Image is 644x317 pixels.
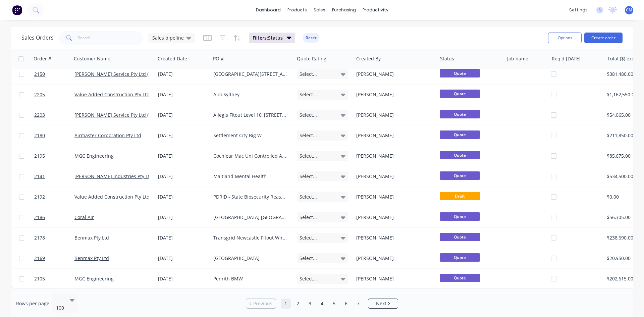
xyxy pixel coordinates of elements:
[440,110,480,118] span: Quote
[281,299,291,309] a: Page 1 is your current page
[243,299,401,309] ul: Pagination
[16,300,49,307] span: Rows per page
[74,132,141,139] a: Airmaster Corporation Pty Ltd
[213,194,288,200] div: PDRID - State Biosecurity Reasearch Centre
[356,153,431,159] div: [PERSON_NAME]
[34,64,74,84] a: 2150
[34,248,74,268] a: 2169
[34,234,45,241] span: 2178
[158,55,187,62] div: Created Date
[356,71,431,77] div: [PERSON_NAME]
[21,35,54,41] h1: Sales Orders
[440,233,480,241] span: Quote
[300,214,317,221] span: Select...
[34,207,74,227] a: 2186
[303,33,319,43] button: Reset
[34,55,51,62] div: Order #
[34,173,45,180] span: 2141
[329,299,339,309] a: Page 5
[213,153,288,159] div: Cochlear Mac Uni Controlled Area Stage 2
[440,212,480,221] span: Quote
[300,234,317,241] span: Select...
[213,255,288,262] div: [GEOGRAPHIC_DATA]
[368,300,398,307] a: Next page
[213,132,288,139] div: Settlement City Big W
[158,153,208,159] div: [DATE]
[158,132,208,139] div: [DATE]
[34,269,74,289] a: 2105
[356,194,431,200] div: [PERSON_NAME]
[300,91,317,98] span: Select...
[34,228,74,248] a: 2178
[158,255,208,262] div: [DATE]
[74,275,114,282] a: MGC Engineering
[34,153,45,159] span: 2195
[56,305,65,311] div: 100
[78,31,143,45] input: Search...
[356,132,431,139] div: [PERSON_NAME]
[356,112,431,118] div: [PERSON_NAME]
[300,153,317,159] span: Select...
[74,214,94,220] a: Coral Air
[74,71,211,77] a: [PERSON_NAME] Service Pty Ltd ([PERSON_NAME] - Spotless)
[440,130,480,139] span: Quote
[213,173,288,180] div: Maitland Mental Health
[305,299,315,309] a: Page 3
[158,234,208,241] div: [DATE]
[440,253,480,262] span: Quote
[356,55,381,62] div: Created By
[284,5,310,15] div: products
[353,299,363,309] a: Page 7
[34,146,74,166] a: 2195
[213,112,288,118] div: Allegis Fitout Level 10, [STREET_ADDRESS]
[584,33,623,43] button: Create order
[253,5,284,15] a: dashboard
[440,192,480,200] span: Draft
[253,35,283,41] span: Filters: Status
[300,255,317,262] span: Select...
[440,90,480,98] span: Quote
[341,299,351,309] a: Page 6
[552,55,581,62] div: Req'd [DATE]
[356,91,431,98] div: [PERSON_NAME]
[297,55,326,62] div: Quote Rating
[356,275,431,282] div: [PERSON_NAME]
[34,71,45,77] span: 2150
[34,132,45,139] span: 2180
[34,194,45,200] span: 2192
[440,171,480,180] span: Quote
[300,173,317,180] span: Select...
[34,91,45,98] span: 2205
[246,300,276,307] a: Previous page
[34,166,74,187] a: 2141
[74,55,110,62] div: Customer Name
[507,55,528,62] div: Job name
[34,125,74,146] a: 2180
[74,255,109,261] a: Benmax Pty Ltd
[293,299,303,309] a: Page 2
[213,214,288,221] div: [GEOGRAPHIC_DATA] [GEOGRAPHIC_DATA]
[34,187,74,207] a: 2192
[548,33,582,43] button: Options
[74,112,211,118] a: [PERSON_NAME] Service Pty Ltd ([PERSON_NAME] - Spotless)
[300,132,317,139] span: Select...
[34,255,45,262] span: 2169
[626,7,632,13] span: CM
[213,55,224,62] div: PO #
[12,5,22,15] img: Factory
[213,71,288,77] div: [GEOGRAPHIC_DATA][STREET_ADDRESS]
[152,34,184,41] span: Sales pipeline
[253,300,272,307] span: Previous
[440,55,454,62] div: Status
[249,33,295,43] button: Filters:Status
[440,151,480,159] span: Quote
[158,71,208,77] div: [DATE]
[158,194,208,200] div: [DATE]
[310,5,329,15] div: sales
[34,214,45,221] span: 2186
[213,91,288,98] div: Aldi Sydney
[356,255,431,262] div: [PERSON_NAME]
[566,5,591,15] div: settings
[34,105,74,125] a: 2203
[213,234,288,241] div: Transgrid Newcastle Fitout Wirra Cresent [GEOGRAPHIC_DATA] 2308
